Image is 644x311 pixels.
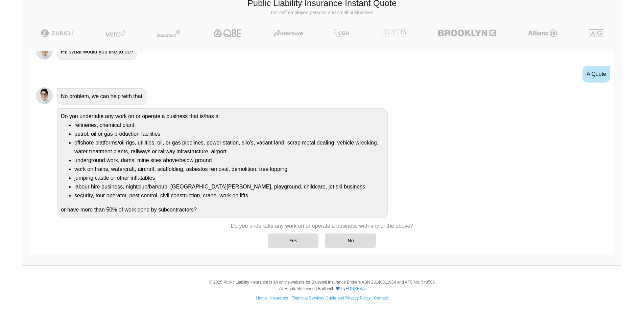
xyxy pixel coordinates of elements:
li: security, tour operator, pest control, civil construction, crane, work on lifts [74,191,384,200]
div: Hi! What would you like to do? [57,44,137,60]
li: labour hire business, nightclub/bar/pub, [GEOGRAPHIC_DATA][PERSON_NAME], playground, childcare, j... [74,182,384,191]
a: FONSEKA [345,286,365,291]
img: Chatbot | PLI [36,87,53,104]
div: No [325,234,376,248]
a: Contact [374,296,388,301]
p: For self employed persons and small businesses [27,9,617,16]
li: work on trains, watercraft, aircraft, scaffolding, asbestos removal, demolition, tree lopping [74,165,384,174]
img: Chatbot | PLI [36,43,53,60]
img: Steadfast | Public Liability Insurance [154,29,184,37]
div: Yes [268,234,318,248]
img: Protecsure | Public Liability Insurance [271,29,306,37]
img: QBE | Public Liability Insurance [209,29,246,37]
img: Brooklyn | Public Liability Insurance [435,29,499,37]
div: A Quote [582,66,610,83]
li: petrol, oil or gas production facilities [74,130,384,138]
div: No problem, we can help with that, [57,88,147,105]
a: Financial Services Guide and Privacy Policy [291,296,371,301]
div: Do you undertake any work on or operate a business that is/has a: or have more than 50% of work d... [57,108,388,218]
img: AIG | Public Liability Insurance [586,29,606,37]
li: refineries, chemical plant [74,121,384,130]
img: Zurich | Public Liability Insurance [38,29,76,37]
li: jumping castle or other inflatables [74,174,384,182]
img: LLOYD's | Public Liability Insurance [377,29,410,37]
p: Do you undertake any work on or operate a business with any of the above? [231,222,413,230]
a: Insurance [270,296,288,301]
a: Home [256,296,267,301]
img: CGU | Public Liability Insurance [331,29,352,37]
img: Vero | Public Liability Insurance [102,29,128,37]
li: offshore platforms/oil rigs, utilities, oil, or gas pipelines, power station, silo's, vacant land... [74,138,384,156]
img: Allianz | Public Liability Insurance [525,29,560,37]
li: underground work, dams, mine sites above/below ground [74,156,384,165]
